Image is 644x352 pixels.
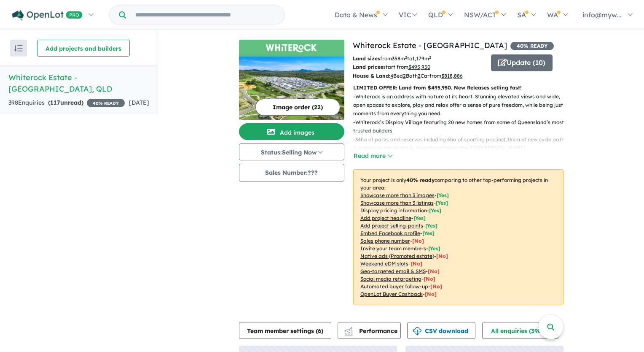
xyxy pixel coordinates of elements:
button: Add projects and builders [37,40,130,57]
button: Image order (22) [255,99,340,116]
span: [No] [425,291,437,297]
u: 1,179 m [412,55,431,62]
u: Weekend eDM slots [360,260,408,267]
span: [No] [428,268,440,274]
b: Land prices [353,64,383,70]
sup: 2 [405,55,407,60]
p: - Whiterock’s Display Village featuring 20 new homes from some of Queensland’s most trusted builders [353,118,570,135]
u: $ 495,950 [408,64,430,70]
u: Automated buyer follow-up [360,283,428,290]
button: Performance [338,322,401,339]
u: Geo-targeted email & SMS [360,268,426,274]
a: Whiterock Estate - [GEOGRAPHIC_DATA] [353,41,507,50]
p: LIMITED OFFER: Land from $495,950. New Releases selling fast! [353,84,563,92]
strong: ( unread) [48,99,83,106]
span: [ Yes ] [436,200,448,206]
sup: 2 [429,55,431,60]
u: Add project selling-points [360,222,423,229]
button: Status:Selling Now [239,144,344,160]
p: from [353,54,485,63]
span: [DATE] [129,99,149,106]
button: All enquiries (398) [482,322,558,339]
span: [No] [424,276,435,282]
u: 2 [418,73,421,79]
span: [ Yes ] [437,192,449,198]
span: [No] [411,260,422,267]
img: download icon [413,327,421,336]
u: 4 [390,73,393,79]
span: [ Yes ] [429,207,441,214]
span: [ Yes ] [422,230,435,236]
div: 398 Enquir ies [8,98,125,108]
u: OpenLot Buyer Cashback [360,291,423,297]
span: 40 % READY [510,42,554,50]
button: Add images [239,123,344,140]
b: Land sizes [353,55,380,62]
img: line-chart.svg [344,327,352,332]
span: to [407,55,431,62]
button: Team member settings (6) [239,322,331,339]
p: start from [353,63,485,71]
img: sort.svg [14,45,23,51]
span: [ No ] [412,238,424,244]
p: - 34ha of parks and reserves including 6ha of sporting precinct.16km of new cycle paths & extensi... [353,135,570,161]
u: Embed Facebook profile [360,230,420,236]
button: Update (10) [491,54,553,71]
u: Showcase more than 3 listings [360,200,434,206]
p: Your project is only comparing to other top-performing projects in your area: - - - - - - - - - -... [353,169,563,305]
u: Invite your team members [360,245,426,252]
span: 6 [318,327,321,335]
p: - Whiterock is an address with nature at its heart. Stunning elevated views and wide, open spaces... [353,92,570,118]
u: Add project headline [360,215,411,221]
p: Bed Bath Car from [353,72,485,80]
img: Whiterock Estate - White Rock Logo [242,43,341,53]
h5: Whiterock Estate - [GEOGRAPHIC_DATA] , QLD [8,72,149,95]
u: Social media retargeting [360,276,421,282]
button: CSV download [407,322,475,339]
u: 2 [403,73,406,79]
span: info@myw... [582,11,622,19]
u: 358 m [392,55,407,62]
span: [ Yes ] [425,222,437,229]
button: Read more [353,151,393,161]
u: $ 818,886 [441,73,463,79]
a: Whiterock Estate - White Rock LogoWhiterock Estate - White Rock [239,40,344,120]
u: Display pricing information [360,207,427,214]
span: [No] [436,253,448,259]
span: [ Yes ] [428,245,440,252]
u: Showcase more than 3 images [360,192,435,198]
img: Whiterock Estate - White Rock [239,57,344,120]
button: Sales Number:??? [239,164,344,181]
span: [ Yes ] [413,215,426,221]
span: 117 [50,99,60,106]
b: House & Land: [353,73,390,79]
u: Native ads (Promoted estate) [360,253,434,259]
span: 40 % READY [87,99,125,107]
span: [No] [430,283,442,290]
img: bar-chart.svg [344,330,353,335]
input: Try estate name, suburb, builder or developer [128,6,283,24]
img: Openlot PRO Logo White [12,10,83,21]
b: 40 % ready [406,177,435,183]
span: Performance [346,327,397,335]
u: Sales phone number [360,238,410,244]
